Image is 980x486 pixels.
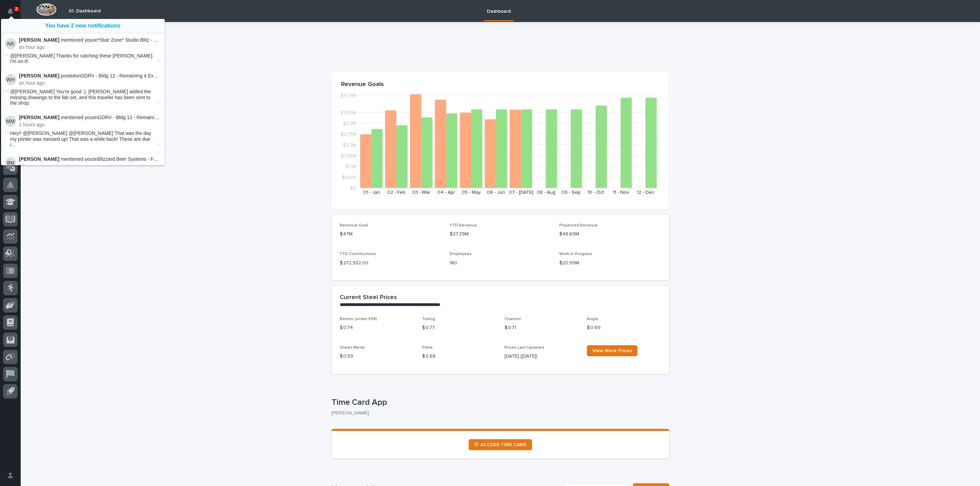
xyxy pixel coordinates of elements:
p: mentioned you on Blizzard Beer Systems - FSTRUL2 Crane System : [19,156,161,162]
a: View More Prices [587,345,637,356]
tspan: $2.2M [343,142,356,147]
strong: [PERSON_NAME] [19,156,59,162]
p: $ 0.69 [587,324,661,331]
span: Projected Revenue [559,223,598,228]
span: Angle [587,317,598,321]
button: Notifications [3,4,18,19]
p: Time Card App [331,398,666,408]
p: $20.99M [559,260,661,267]
p: 2 [15,7,18,11]
tspan: $4.77M [340,93,356,98]
p: [DATE] ([DATE]) [504,353,579,360]
span: Work in Progress [559,252,592,256]
p: $ 272,932.00 [340,260,441,267]
img: Weston Hochstetler [5,74,16,85]
h2: Current Steel Prices [340,294,397,302]
p: Revenue Goals [341,81,660,88]
span: @[PERSON_NAME] Thanks for catching these [PERSON_NAME]. I'm on it! [10,53,154,64]
p: $ 0.74 [340,324,414,331]
text: 03 - Mar [412,190,430,195]
span: Beams (under 55#) [340,317,377,321]
tspan: $3.85M [340,110,356,115]
span: @[PERSON_NAME] You're good :). [PERSON_NAME] added the missing drawings to the fab set, and this ... [10,89,151,106]
img: Ben Miller [5,157,16,168]
p: mentioned you on *Stair Zone* Studio Blitz - Custom Switchback : [19,37,161,43]
strong: [PERSON_NAME] [19,115,59,120]
span: YTD Contributions [340,252,376,256]
strong: [PERSON_NAME] [19,73,59,78]
span: Employees [450,252,472,256]
strong: [PERSON_NAME] [19,37,59,43]
p: an hour ago [19,44,161,50]
p: $47M [340,231,441,238]
text: 12 - Dec [637,190,654,195]
text: 08 - Aug [537,190,555,195]
img: Workspace Logo [36,3,57,16]
div: Notifications2 [9,8,18,19]
p: $ 0.68 [422,353,496,360]
text: 09 - Sep [561,190,581,195]
p: 2 hours ago [19,122,161,128]
tspan: $1.1M [345,164,356,169]
p: 180 [450,260,551,267]
p: [PERSON_NAME] [331,410,664,416]
tspan: $2.75M [340,132,356,137]
p: mentioned you on GDRV - Bldg 12 - Remaining 4 Expandable Crosswalks : [19,115,161,120]
text: 02 - Feb [387,190,406,195]
p: posted on GDRV - Bldg 12 - Remaining 4 Expandable Crosswalks : [19,73,161,79]
span: Revenue Goal [340,223,368,228]
a: You have 2 new notifications [45,23,120,29]
img: Nate Rulli [5,38,16,49]
text: 04 - Apr [437,190,455,195]
span: Sheet Metal [340,346,365,350]
span: View More Prices [592,348,632,353]
span: Tubing [422,317,435,321]
tspan: $3.3M [343,121,356,126]
tspan: $550K [342,175,356,180]
span: YTD Revenue [450,223,477,228]
p: $ 0.59 [340,353,414,360]
button: You have 2 new notifications [1,19,165,33]
tspan: $1.65M [341,154,356,158]
text: 05 - May [462,190,481,195]
p: an hour ago [19,80,161,86]
text: 07 - [DATE] [509,190,533,195]
p: $ 0.77 [422,324,496,331]
text: 10 - Oct [588,190,604,195]
h2: 01. Dashboard [69,8,101,14]
span: Prices Last Updated [504,346,544,350]
span: Hey!! @[PERSON_NAME] @[PERSON_NAME] That was the day my printer was messed up! That was a while b... [10,130,156,148]
p: $27.29M [450,231,551,238]
span: ⏲ ACCESS TIME CARD [474,442,527,447]
text: 01 - Jan [363,190,380,195]
p: $48.69M [559,231,661,238]
p: 3 hours ago [19,163,161,169]
text: 06 - Jun [487,190,505,195]
a: ⏲ ACCESS TIME CARD [469,439,532,450]
span: Channel [504,317,521,321]
img: Mark Miller [5,116,16,127]
p: $ 0.71 [504,324,579,331]
span: Plate [422,346,433,350]
tspan: $0 [350,186,356,191]
text: 11 - Nov [613,190,629,195]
